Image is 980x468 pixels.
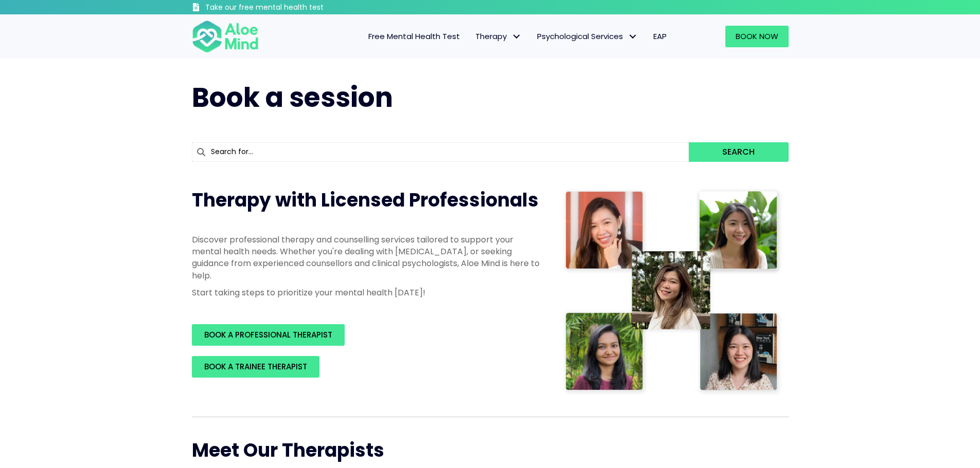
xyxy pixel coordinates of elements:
nav: Menu [272,26,674,47]
button: Search [689,142,788,162]
img: Aloe mind Logo [192,20,259,53]
a: Book Now [725,26,789,47]
span: Book Now [736,31,778,42]
span: Free Mental Health Test [368,31,460,42]
a: Take our free mental health test [192,3,379,14]
span: BOOK A TRAINEE THERAPIST [204,361,307,372]
a: BOOK A TRAINEE THERAPIST [192,356,319,378]
img: Therapist collage [562,188,782,396]
span: BOOK A PROFESSIONAL THERAPIST [204,329,332,340]
span: EAP [653,31,667,42]
a: EAP [646,26,674,47]
a: Free Mental Health Test [361,26,468,47]
a: Psychological ServicesPsychological Services: submenu [529,26,646,47]
p: Start taking steps to prioritize your mental health [DATE]! [192,287,542,298]
a: TherapyTherapy: submenu [468,26,529,47]
a: BOOK A PROFESSIONAL THERAPIST [192,324,345,346]
h3: Take our free mental health test [205,3,379,13]
span: Psychological Services [537,31,638,42]
input: Search for... [192,142,689,162]
span: Book a session [192,79,393,116]
span: Psychological Services: submenu [626,29,640,44]
span: Therapy: submenu [509,29,524,44]
p: Discover professional therapy and counselling services tailored to support your mental health nee... [192,234,542,282]
span: Meet Our Therapists [192,437,384,463]
span: Therapy with Licensed Professionals [192,187,539,213]
span: Therapy [475,31,522,42]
